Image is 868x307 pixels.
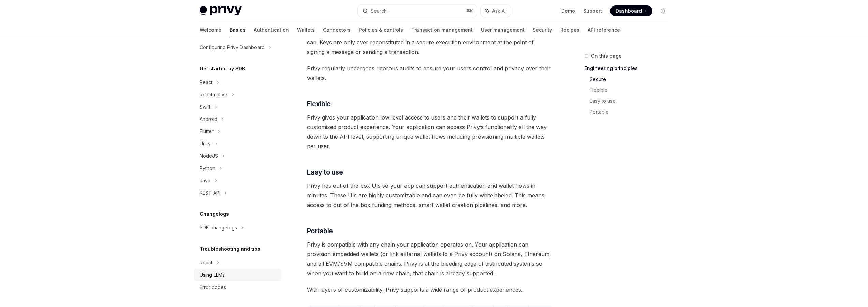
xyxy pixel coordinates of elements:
a: Secure [590,74,674,85]
span: Privy is compatible with any chain your application operates on. Your application can provision e... [307,240,553,278]
span: Portable [307,226,333,236]
span: Dashboard [616,8,642,14]
span: On this page [591,52,622,60]
a: Wallets [297,22,315,38]
h5: Troubleshooting and tips [200,245,260,253]
div: NodeJS [200,152,218,160]
span: Privy has out of the box UIs so your app can support authentication and wallet flows in minutes. ... [307,181,553,210]
div: React native [200,90,227,99]
a: Demo [561,8,575,14]
h5: Get started by SDK [200,65,246,73]
h5: Changelogs [200,210,229,218]
button: Search...⌘K [358,5,477,17]
a: Welcome [200,22,221,38]
span: With layers of customizability, Privy supports a wide range of product experiences. [307,285,553,294]
div: REST API [200,189,220,197]
div: Search... [371,7,390,15]
img: light logo [200,6,242,16]
div: Java [200,177,210,185]
a: Support [583,8,602,14]
button: Toggle dark mode [658,5,669,16]
span: Easy to use [307,167,343,177]
a: Security [533,22,552,38]
a: Dashboard [610,5,652,16]
a: Flexible [590,85,674,96]
div: Python [200,164,215,172]
button: Ask AI [481,5,511,17]
span: Privy regularly undergoes rigorous audits to ensure your users control and privacy over their wal... [307,64,553,83]
div: Error codes [200,283,226,291]
a: Easy to use [590,96,674,107]
div: React [200,259,212,267]
a: Transaction management [411,22,473,38]
a: API reference [588,22,620,38]
div: Using LLMs [200,271,225,279]
a: Engineering principles [584,63,674,74]
div: Flutter [200,127,214,136]
div: Android [200,115,217,123]
a: Policies & controls [359,22,403,38]
div: Unity [200,140,211,148]
a: Basics [230,22,246,38]
span: Flexible [307,99,331,109]
a: Portable [590,107,674,117]
a: Authentication [254,22,289,38]
div: SDK changelogs [200,224,237,232]
span: Privy gives your application low level access to users and their wallets to support a fully custo... [307,113,553,151]
span: Ask AI [492,8,506,14]
a: Recipes [560,22,579,38]
a: Connectors [323,22,351,38]
a: Error codes [194,281,281,293]
span: ⌘ K [466,8,473,14]
div: Swift [200,103,210,111]
a: User management [481,22,525,38]
div: React [200,78,212,86]
a: Using LLMs [194,269,281,281]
